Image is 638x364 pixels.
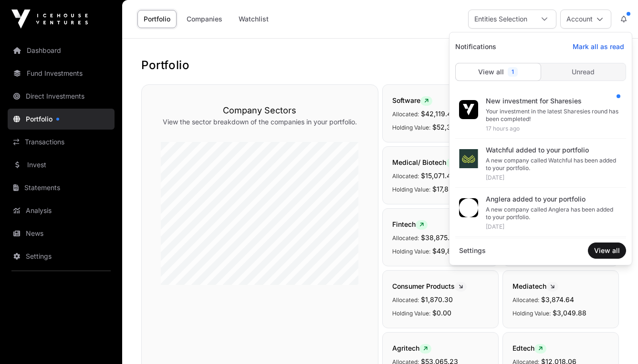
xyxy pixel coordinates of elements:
[459,198,478,217] img: anglera402.png
[451,38,500,55] span: Notifications
[512,296,539,303] span: Allocated:
[486,108,618,123] div: Your investment in the latest Sharesies round has been completed!
[512,344,546,352] span: Edtech
[572,67,595,77] span: Unread
[8,177,115,198] a: Statements
[392,248,430,255] span: Holding Value:
[141,58,619,73] h1: Portfolio
[455,189,626,237] a: Anglera added to your portfolioA new company called Anglera has been added to your portfolio.[DATE]
[432,309,451,317] span: $0.00
[432,123,469,131] span: $52,365.07
[469,10,533,28] div: Entities Selection
[455,91,626,139] a: New investment for SharesiesYour investment in the latest Sharesies round has been completed!17 h...
[486,157,618,172] div: A new company called Watchful has been added to your portfolio.
[421,295,453,303] span: $1,870.30
[392,234,419,242] span: Allocated:
[486,125,618,132] div: 17 hours ago
[463,104,474,115] img: iv-small-logo.svg
[392,111,419,118] span: Allocated:
[553,309,586,317] span: $3,049.88
[455,242,490,259] a: Settings
[486,145,618,155] div: Watchful added to your portfolio
[392,344,431,352] span: Agritech
[459,149,478,168] img: watchful_ai_logo.jpeg
[392,172,419,180] span: Allocated:
[8,154,115,175] a: Invest
[232,10,275,28] a: Watchlist
[567,39,630,54] button: Mark all as read
[392,124,430,131] span: Holding Value:
[432,185,464,193] span: $17,831.14
[8,246,115,267] a: Settings
[161,117,359,127] p: View the sector breakdown of the companies in your portfolio.
[486,206,618,221] div: A new company called Anglera has been added to your portfolio.
[560,10,611,29] button: Account
[8,223,115,244] a: News
[486,194,618,204] div: Anglera added to your portfolio
[392,296,419,303] span: Allocated:
[512,282,558,290] span: Mediatech
[161,104,359,117] h3: Company Sectors
[421,110,456,118] span: $42,119.44
[455,140,626,188] a: Watchful added to your portfolioA new company called Watchful has been added to your portfolio.[D...
[588,243,626,259] button: View all
[8,200,115,221] a: Analysis
[392,220,428,228] span: Fintech
[486,223,618,231] div: [DATE]
[590,318,638,364] iframe: Chat Widget
[512,310,551,317] span: Holding Value:
[541,295,574,303] span: $3,874.64
[392,186,430,193] span: Holding Value:
[392,158,458,166] span: Medical/ Biotech
[137,10,177,28] a: Portfolio
[421,233,456,242] span: $38,875.18
[8,63,115,84] a: Fund Investments
[486,96,618,106] div: New investment for Sharesies
[421,172,455,180] span: $15,071.42
[432,247,470,255] span: $49,859.86
[486,174,618,182] div: [DATE]
[8,131,115,152] a: Transactions
[392,96,432,104] span: Software
[594,246,620,255] span: View all
[392,310,430,317] span: Holding Value:
[8,86,115,107] a: Direct Investments
[8,40,115,61] a: Dashboard
[573,42,624,51] span: Mark all as read
[8,109,115,130] a: Portfolio
[11,10,88,29] img: Icehouse Ventures Logo
[180,10,229,28] a: Companies
[392,282,467,290] span: Consumer Products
